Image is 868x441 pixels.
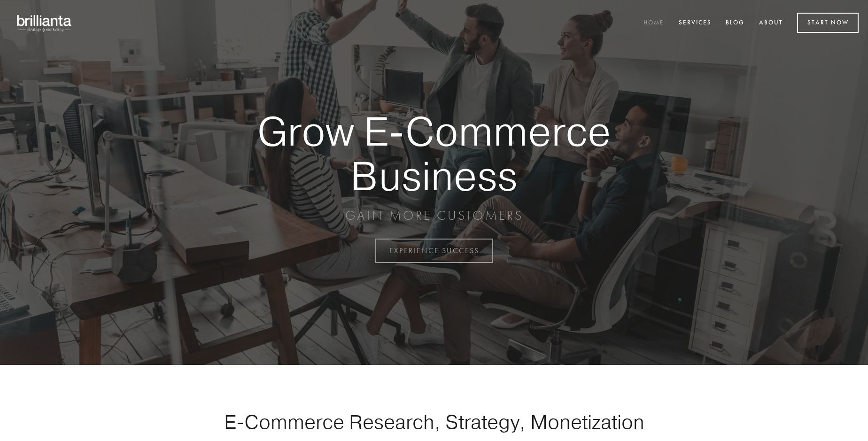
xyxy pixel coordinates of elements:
h1: E-Commerce Research, Strategy, Monetization [194,410,674,433]
strong: Grow E-Commerce Business [225,109,643,198]
a: Blog [720,15,751,31]
a: Home [637,15,670,31]
p: GAIN MORE CUSTOMERS [225,207,643,224]
a: EXPERIENCE SUCCESS [375,239,493,263]
a: Start Now [797,13,859,33]
a: Services [673,15,718,31]
img: brillianta - research, strategy, marketing [9,9,80,37]
a: About [753,15,789,31]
